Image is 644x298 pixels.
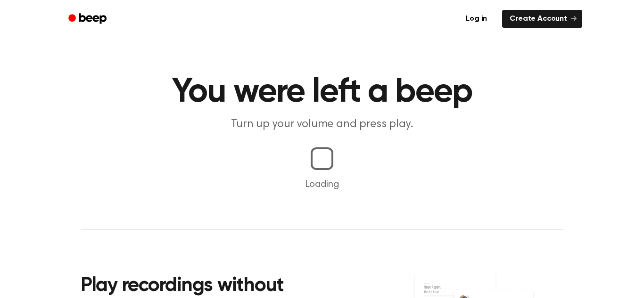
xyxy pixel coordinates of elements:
a: Log in [456,8,496,30]
a: Create Account [502,10,582,28]
p: Turn up your volume and press play. [141,117,503,132]
p: Loading [11,177,633,192]
a: Beep [62,10,115,28]
h1: You were left a beep [81,75,563,109]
